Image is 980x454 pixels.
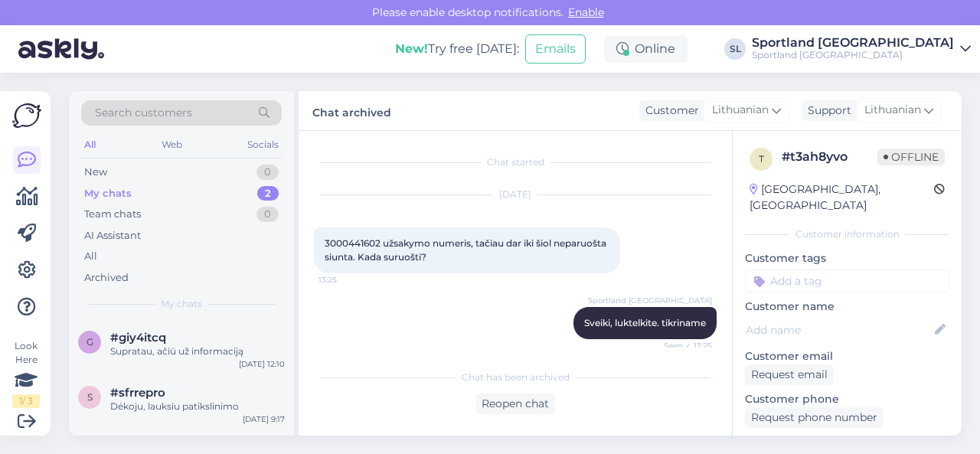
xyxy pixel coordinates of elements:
[864,102,921,119] span: Lithuanian
[257,186,279,201] div: 2
[95,105,192,121] span: Search customers
[84,207,141,222] div: Team chats
[12,103,41,128] img: Askly Logo
[158,135,185,155] div: Web
[746,322,932,338] input: Add name
[84,165,107,180] div: New
[84,249,97,264] div: All
[325,237,609,263] span: 3000441602 užsakymo numeris, tačiau dar iki šiol neparuošta siunta. Kada suruošti?
[745,269,949,292] input: Add a tag
[584,317,706,328] span: Sveiki, luktelkite. tikriname
[110,331,166,345] span: #giy4itcq
[745,364,834,385] div: Request email
[395,40,519,58] div: Try free [DATE]:
[563,5,609,19] span: Enable
[244,135,282,155] div: Socials
[110,345,285,358] div: Supratau, ačiū už informaciją
[256,165,279,180] div: 0
[318,274,376,286] span: 13:25
[802,103,851,119] div: Support
[12,339,40,408] div: Look Here
[752,37,954,49] div: Sportland [GEOGRAPHIC_DATA]
[877,149,945,165] span: Offline
[110,400,285,413] div: Dėkoju, lauksiu patikslinimo
[525,34,586,64] button: Emails
[84,270,129,286] div: Archived
[161,297,202,311] span: My chats
[87,336,93,348] span: g
[588,295,712,306] span: Sportland [GEOGRAPHIC_DATA]
[462,371,570,384] span: Chat has been archived
[724,38,746,60] div: SL
[314,188,717,201] div: [DATE]
[759,153,764,165] span: t
[243,413,285,425] div: [DATE] 9:17
[84,186,132,201] div: My chats
[745,250,949,266] p: Customer tags
[84,228,141,243] div: AI Assistant
[712,102,769,119] span: Lithuanian
[745,407,884,428] div: Request phone number
[745,227,949,241] div: Customer information
[314,155,717,169] div: Chat started
[745,348,949,364] p: Customer email
[745,434,949,450] p: Visited pages
[239,358,285,370] div: [DATE] 12:10
[639,103,699,119] div: Customer
[87,391,93,403] span: s
[312,100,391,121] label: Chat archived
[604,35,688,63] div: Online
[81,135,99,155] div: All
[110,386,165,400] span: #sfrrepro
[256,207,279,222] div: 0
[782,148,877,166] div: # t3ah8yvo
[745,391,949,407] p: Customer phone
[745,299,949,315] p: Customer name
[655,340,712,351] span: Seen ✓ 13:25
[475,394,555,414] div: Reopen chat
[395,41,428,56] b: New!
[750,181,934,214] div: [GEOGRAPHIC_DATA], [GEOGRAPHIC_DATA]
[752,37,971,61] a: Sportland [GEOGRAPHIC_DATA]Sportland [GEOGRAPHIC_DATA]
[752,49,954,61] div: Sportland [GEOGRAPHIC_DATA]
[12,394,40,408] div: 1 / 3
